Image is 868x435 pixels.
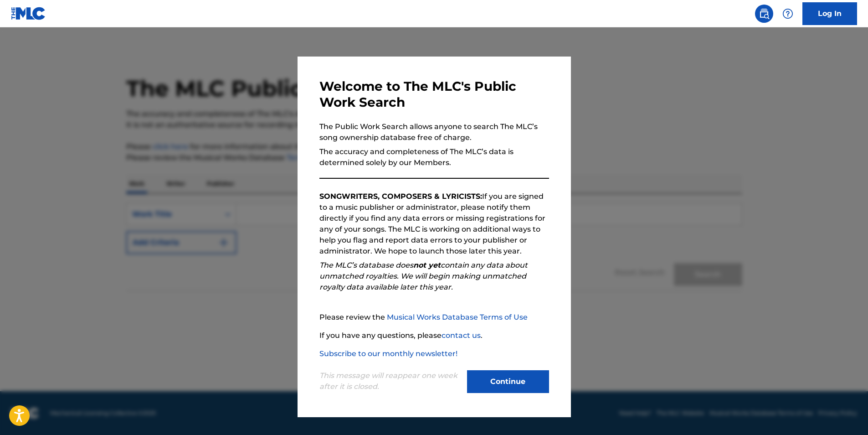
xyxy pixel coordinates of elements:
[319,330,549,341] p: If you have any questions, please .
[413,261,441,269] strong: not yet
[387,313,528,321] a: Musical Works Database Terms of Use
[319,312,549,323] p: Please review the
[319,191,549,257] p: If you are signed to a music publisher or administrator, please notify them directly if you find ...
[782,8,793,19] img: help
[779,5,797,23] div: Help
[442,331,481,340] a: contact us
[319,192,482,201] strong: SONGWRITERS, COMPOSERS & LYRICISTS:
[319,370,462,392] p: This message will reappear one week after it is closed.
[11,7,46,20] img: MLC Logo
[755,5,773,23] a: Public Search
[319,121,549,143] p: The Public Work Search allows anyone to search The MLC’s song ownership database free of charge.
[759,8,770,19] img: search
[802,2,857,25] a: Log In
[467,370,549,393] button: Continue
[319,349,457,358] a: Subscribe to our monthly newsletter!
[319,146,549,168] p: The accuracy and completeness of The MLC’s data is determined solely by our Members.
[319,261,528,291] em: The MLC’s database does contain any data about unmatched royalties. We will begin making unmatche...
[319,78,549,110] h3: Welcome to The MLC's Public Work Search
